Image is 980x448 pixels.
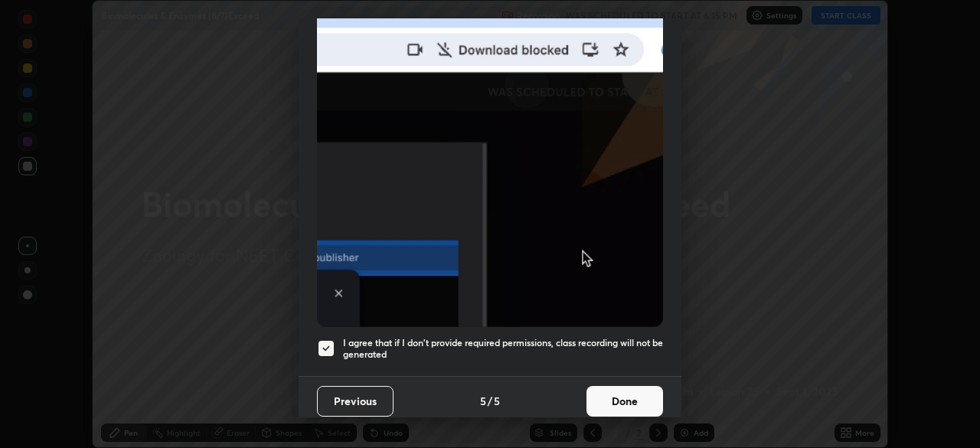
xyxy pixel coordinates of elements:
[317,386,394,417] button: Previous
[494,393,500,409] h4: 5
[343,337,663,361] h5: I agree that if I don't provide required permissions, class recording will not be generated
[586,386,663,417] button: Done
[480,393,486,409] h4: 5
[488,393,492,409] h4: /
